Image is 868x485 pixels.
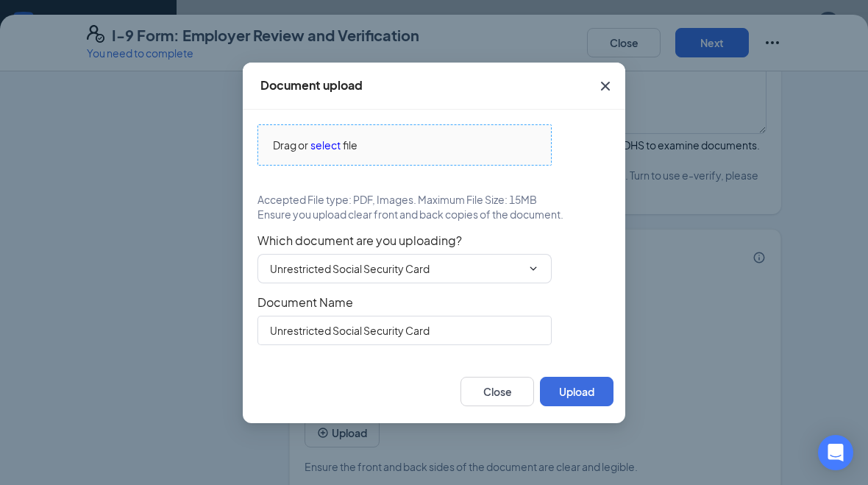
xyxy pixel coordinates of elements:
div: Document upload [260,77,363,93]
div: Open Intercom Messenger [818,435,853,470]
button: Close [586,63,625,110]
svg: Cross [597,77,614,95]
input: Enter document name [257,316,552,345]
span: select [310,137,341,153]
button: Upload [540,377,613,406]
span: Drag or [273,137,308,153]
span: Document Name [257,295,611,310]
span: file [343,137,357,153]
span: Accepted File type: PDF, Images. Maximum File Size: 15MB [257,192,537,207]
input: Select document type [270,261,522,277]
span: Drag orselectfile [258,125,551,165]
span: Ensure you upload clear front and back copies of the document. [257,207,563,222]
svg: ChevronDown [527,263,539,275]
button: Close [460,377,534,406]
span: Which document are you uploading? [257,233,611,248]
